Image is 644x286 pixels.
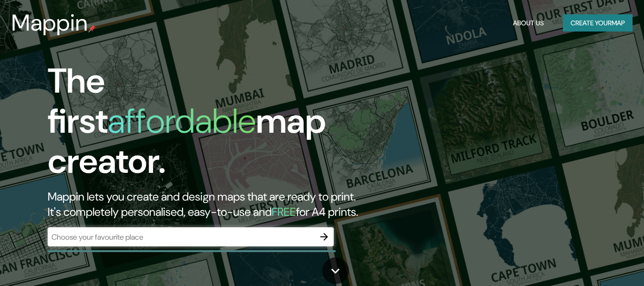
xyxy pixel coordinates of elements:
input: Choose your favourite place [48,232,315,243]
img: mappin-pin [88,25,96,32]
h2: Mappin lets you create and design maps that are ready to print. It's completely personalised, eas... [48,189,370,220]
h1: affordable [108,99,256,143]
button: Create yourmap [563,14,633,32]
h5: FREE [272,204,296,219]
iframe: Help widget launcher [559,249,634,275]
h3: Mappin [11,10,88,36]
h1: The first map creator. [48,61,370,189]
button: About Us [509,14,548,32]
